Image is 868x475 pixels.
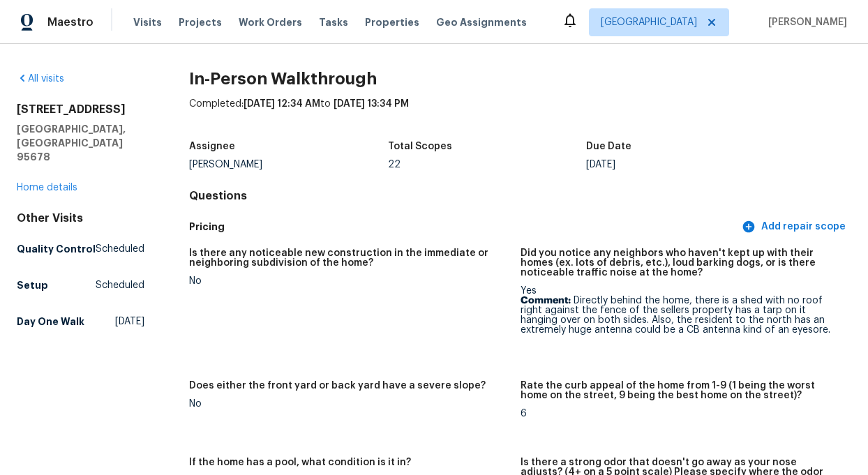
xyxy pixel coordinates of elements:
h5: Did you notice any neighbors who haven't kept up with their homes (ex. lots of debris, etc.), lou... [521,248,841,278]
a: Quality ControlScheduled [17,236,144,262]
div: 22 [388,160,587,169]
h5: Quality Control [17,242,96,256]
p: Directly behind the home, there is a shed with no roof right against the fence of the sellers pro... [521,296,841,335]
a: SetupScheduled [17,273,144,298]
span: Scheduled [96,278,144,292]
h2: [STREET_ADDRESS] [17,103,144,116]
h5: Due Date [586,142,631,151]
h2: In-Person Walkthrough [189,72,851,86]
h4: Questions [189,189,851,203]
span: Visits [133,15,162,29]
span: Maestro [47,15,93,29]
span: Add repair scope [744,218,846,236]
h5: Assignee [189,142,235,151]
div: No [189,276,509,286]
span: Work Orders [239,15,302,29]
b: Comment: [521,296,571,306]
span: [DATE] 12:34 AM [244,99,320,109]
span: Geo Assignments [436,15,527,29]
h5: If the home has a pool, what condition is it in? [189,458,411,467]
div: Other Visits [17,211,144,225]
div: [PERSON_NAME] [189,160,388,169]
div: Completed: to [189,97,851,133]
h5: Day One Walk [17,315,84,329]
a: All visits [17,74,64,84]
span: Projects [179,15,222,29]
span: Scheduled [96,242,144,256]
h5: Does either the front yard or back yard have a severe slope? [189,381,486,391]
h5: [GEOGRAPHIC_DATA], [GEOGRAPHIC_DATA] 95678 [17,122,144,164]
h5: Is there any noticeable new construction in the immediate or neighboring subdivision of the home? [189,248,509,268]
span: [DATE] [115,315,144,329]
div: 6 [521,409,841,419]
span: [PERSON_NAME] [763,15,847,29]
h5: Total Scopes [388,142,452,151]
h5: Setup [17,278,48,292]
a: Home details [17,183,77,193]
span: Properties [365,15,419,29]
div: [DATE] [586,160,785,169]
a: Day One Walk[DATE] [17,309,144,334]
div: No [189,399,509,409]
span: [DATE] 13:34 PM [334,99,409,109]
div: Yes [521,286,841,335]
span: Tasks [319,17,348,27]
h5: Rate the curb appeal of the home from 1-9 (1 being the worst home on the street, 9 being the best... [521,381,841,400]
span: [GEOGRAPHIC_DATA] [601,15,697,29]
h5: Pricing [189,220,739,234]
button: Add repair scope [739,214,851,240]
